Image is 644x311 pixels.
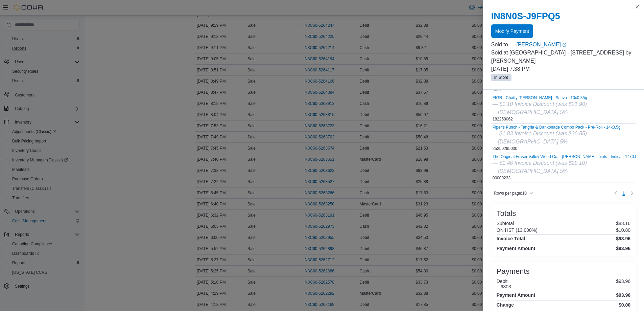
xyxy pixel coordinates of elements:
[493,95,587,100] button: FIGR - Chatty [PERSON_NAME] - Sativa - 10x0.35g
[497,236,525,241] h4: Invoice Total
[493,130,621,138] div: — $1.83 Invoice Discount (was $36.55)
[491,24,533,38] button: Modify Payment
[491,11,636,22] h2: IN8N0S-J9FPQ5
[493,125,621,151] div: 25250295030
[516,41,636,49] a: [PERSON_NAME]External link
[616,246,630,251] h4: $93.96
[491,86,641,94] button: Item
[494,191,527,196] span: Rows per page : 10
[494,74,508,81] span: In Store
[612,189,620,197] button: Previous page
[616,292,630,298] h4: $93.96
[619,302,630,308] h4: $0.00
[616,236,630,241] h4: $93.96
[491,65,636,73] p: [DATE] 7:38 PM
[497,292,535,298] h4: Payment Amount
[493,154,640,181] div: 00009233
[493,100,587,108] div: — $1.10 Invoice Discount (was $21.90)
[497,302,514,308] h4: Change
[616,279,630,289] p: $93.96
[562,43,566,47] svg: External link
[497,209,516,218] h3: Totals
[497,227,538,233] h6: ON HST (13.000%)
[620,188,628,199] ul: Pagination for table: MemoryTable from EuiInMemoryTable
[493,154,640,159] button: The Original Fraser Valley Weed Co. - [PERSON_NAME] Joints - Indica - 14x0.5g
[620,188,628,199] button: Page 1 of 1
[495,28,529,35] span: Modify Payment
[498,139,568,145] i: [DEMOGRAPHIC_DATA] 5%
[498,109,568,115] i: [DEMOGRAPHIC_DATA] 5%
[628,189,636,197] button: Next page
[493,159,640,167] div: — $1.46 Invoice Discount (was $29.10)
[493,95,587,122] div: 182258062
[497,279,511,284] h6: Debit
[612,188,636,199] nav: Pagination for table: MemoryTable from EuiInMemoryTable
[622,190,625,197] span: 1
[616,227,630,233] p: $10.80
[616,221,630,226] p: $83.16
[633,3,641,11] button: Close this dialog
[493,125,621,130] button: Piper's Punch - Tangria & Dankonade Combo Pack - Pre-Roll - 14x0.5g
[491,41,515,49] div: Sold to
[497,267,530,275] h3: Payments
[491,74,511,81] span: In Store
[497,221,514,226] h6: Subtotal
[493,87,501,92] span: Item
[491,189,536,197] button: Rows per page:10
[497,246,535,251] h4: Payment Amount
[498,168,568,174] i: [DEMOGRAPHIC_DATA] 5%
[491,49,636,65] p: Sold at [GEOGRAPHIC_DATA] - [STREET_ADDRESS] by [PERSON_NAME]
[501,284,511,289] h6: 6803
